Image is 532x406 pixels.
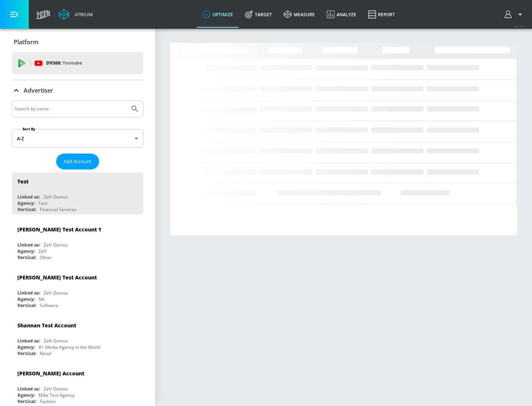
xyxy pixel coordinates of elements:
[362,1,401,28] a: Report
[17,200,35,206] div: Agency:
[62,59,82,67] p: Youtube
[17,322,76,329] div: Shannan Test Account
[40,254,52,261] div: Other
[24,86,53,94] p: Advertiser
[44,338,68,344] div: Zefr Demos
[321,1,362,28] a: Analyze
[12,80,143,101] div: Advertiser
[40,398,56,405] div: Fashion
[38,392,75,398] div: Mike Test Agency
[44,386,68,392] div: Zefr Demos
[12,316,143,358] div: Shannan Test AccountLinked as:Zefr DemosAgency:#1 Media Agency in the WorldVertical:Retail
[17,290,40,296] div: Linked as:
[44,290,68,296] div: Zefr Demos
[12,172,143,214] div: TestLinked as:Zefr DemosAgency:TestVertical:Financial Services
[38,344,100,350] div: #1 Media Agency in the World
[40,350,51,357] div: Retail
[197,1,239,28] a: optimize
[514,24,525,28] span: v 4.25.4
[278,1,321,28] a: measure
[14,38,38,46] p: Platform
[56,154,99,169] button: Add Account
[38,200,47,206] div: Test
[17,242,40,248] div: Linked as:
[72,11,93,18] div: Atrium
[17,254,36,261] div: Vertical:
[38,248,47,254] div: Zefr
[15,104,127,114] input: Search by name
[12,268,143,310] div: [PERSON_NAME] Test AccountLinked as:Zefr DemosAgency:NAVertical:Software
[239,1,278,28] a: Target
[17,206,36,213] div: Vertical:
[12,220,143,262] div: [PERSON_NAME] Test Account 1Linked as:Zefr DemosAgency:ZefrVertical:Other
[17,274,97,281] div: [PERSON_NAME] Test Account
[44,194,68,200] div: Zefr Demos
[38,296,45,302] div: NA
[12,32,143,52] div: Platform
[17,248,35,254] div: Agency:
[17,338,40,344] div: Linked as:
[17,178,28,185] div: Test
[17,296,35,302] div: Agency:
[17,386,40,392] div: Linked as:
[17,344,35,350] div: Agency:
[12,52,143,74] div: DV360: Youtube
[46,59,82,67] p: DV360:
[17,194,40,200] div: Linked as:
[64,157,92,166] span: Add Account
[17,302,36,309] div: Vertical:
[40,302,58,309] div: Software
[21,127,37,131] label: Sort By
[44,242,68,248] div: Zefr Demos
[17,226,101,233] div: [PERSON_NAME] Test Account 1
[17,350,36,357] div: Vertical:
[17,398,36,405] div: Vertical:
[17,370,84,377] div: [PERSON_NAME] Account
[40,206,76,213] div: Financial Services
[17,392,35,398] div: Agency:
[58,9,93,20] a: Atrium
[12,129,143,148] div: A-Z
